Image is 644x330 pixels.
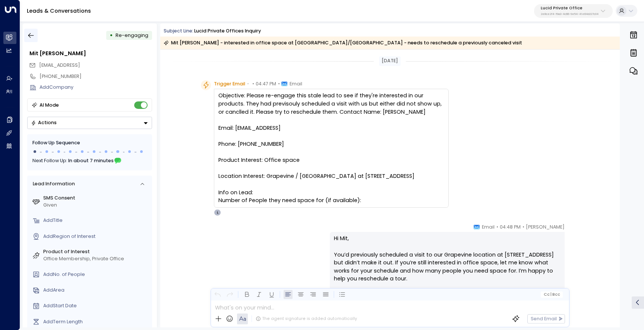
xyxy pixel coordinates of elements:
[39,62,80,68] span: [EMAIL_ADDRESS]
[214,209,221,216] div: L
[43,248,149,255] label: Product of Interest
[43,255,149,263] div: Office Membership, Private Office
[256,316,357,322] div: The agent signature is added automatically
[43,302,149,309] div: AddStart Date
[43,271,149,278] div: AddNo. of People
[482,223,495,231] span: Email
[252,80,254,88] span: •
[40,84,152,91] div: AddCompany
[541,13,599,16] p: 2e8ce2f4-f9a3-4c66-9e54-41e64d227c04
[526,223,565,231] span: [PERSON_NAME]
[256,80,276,88] span: 04:47 PM
[541,291,563,298] button: Cc|Bcc
[39,62,80,69] span: mit.acharya@careervest.ai
[116,32,148,38] span: Trigger
[550,292,552,297] span: |
[500,223,521,231] span: 04:48 PM
[33,140,147,147] div: Follow Up Sequence
[31,120,57,126] div: Actions
[218,92,444,205] div: Objective: Please re-engage this stale lead to see if they're interested in our products. They ha...
[43,287,149,294] div: AddArea
[164,39,522,47] div: Mit [PERSON_NAME] - interested in office space at [GEOGRAPHIC_DATA]/[GEOGRAPHIC_DATA] - needs to ...
[194,28,261,35] div: Lucid Private Offices inquiry
[110,29,113,41] div: •
[27,117,152,129] button: Actions
[523,223,524,231] span: •
[43,202,149,209] div: Given
[225,290,235,299] button: Redo
[541,6,599,10] p: Lucid Private Office
[247,80,249,88] span: •
[214,80,245,88] span: Trigger Email
[69,157,114,165] span: In about 7 minutes
[40,101,59,109] div: AI Mode
[27,7,91,15] a: Leads & Conversations
[30,180,75,188] div: Lead Information
[43,217,149,224] div: AddTitle
[379,56,401,66] div: [DATE]
[40,73,152,80] div: [PHONE_NUMBER]
[164,28,193,34] span: Subject Line:
[534,4,613,18] button: Lucid Private Office2e8ce2f4-f9a3-4c66-9e54-41e64d227c04
[568,223,581,237] img: 17_headshot.jpg
[278,80,280,88] span: •
[290,80,302,88] span: Email
[27,117,152,129] div: Button group with a nested menu
[213,290,222,299] button: Undo
[43,318,149,326] div: AddTerm Length
[43,233,149,240] div: AddRegion of Interest
[43,195,149,202] label: SMS Consent
[543,292,560,297] span: Cc Bcc
[334,235,561,291] p: Hi Mit, You’d previously scheduled a visit to our Grapevine location at [STREET_ADDRESS] but didn...
[33,157,147,165] div: Next Follow Up:
[496,223,498,231] span: •
[29,50,152,58] div: Mit [PERSON_NAME]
